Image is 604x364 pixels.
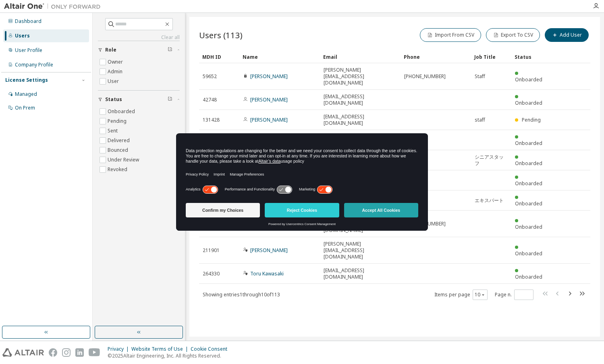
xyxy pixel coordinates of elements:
img: Altair One [4,2,105,10]
span: Onboarded [515,76,542,83]
div: Users [15,33,30,39]
label: Revoked [108,165,129,174]
label: User [108,77,120,86]
span: エキスパート [475,197,504,204]
div: Status [515,50,548,63]
div: MDH ID [202,50,236,63]
span: [EMAIL_ADDRESS][DOMAIN_NAME] [324,93,397,106]
a: [PERSON_NAME] [250,96,288,103]
span: Pending [522,116,541,123]
span: Users (113) [199,29,243,41]
div: On Prem [15,105,35,111]
div: Company Profile [15,62,53,68]
span: 264330 [203,271,220,277]
span: 42748 [203,97,217,103]
span: 131428 [203,117,220,123]
label: Under Review [108,155,141,165]
p: © 2025 Altair Engineering, Inc. All Rights Reserved. [108,352,232,359]
button: Import From CSV [420,28,481,42]
span: Onboarded [515,160,542,167]
button: Export To CSV [486,28,540,42]
button: Status [98,91,180,108]
span: staff [475,117,485,123]
span: Onboarded [515,180,542,187]
span: [PHONE_NUMBER] [404,73,446,80]
span: 211901 [203,247,220,254]
div: User Profile [15,47,42,54]
label: Bounced [108,145,130,155]
div: Managed [15,91,37,97]
div: Name [243,50,317,63]
div: Website Terms of Use [131,346,191,352]
span: Onboarded [515,140,542,147]
img: youtube.svg [89,348,100,357]
label: Pending [108,116,128,126]
a: [PERSON_NAME] [250,73,288,80]
div: Phone [404,50,468,63]
img: instagram.svg [62,348,71,357]
button: Add User [545,28,589,42]
button: 10 [475,292,486,298]
label: Admin [108,67,124,77]
a: [PERSON_NAME] [250,116,288,123]
span: Onboarded [515,273,542,280]
span: 59652 [203,73,217,80]
div: Privacy [108,346,131,352]
span: [PERSON_NAME][EMAIL_ADDRESS][DOMAIN_NAME] [324,241,397,260]
div: Dashboard [15,18,42,25]
label: Delivered [108,136,131,145]
label: Owner [108,57,125,67]
a: [PERSON_NAME] [250,247,288,254]
span: シニアスタッフ [475,154,508,167]
span: Staff [475,73,485,80]
button: Role [98,41,180,59]
a: Clear all [98,34,180,41]
span: Onboarded [515,223,542,230]
img: facebook.svg [49,348,57,357]
span: Clear filter [168,47,172,53]
span: Status [105,96,122,103]
span: Clear filter [168,96,172,103]
img: linkedin.svg [75,348,84,357]
span: Onboarded [515,99,542,106]
span: Showing entries 1 through 10 of 113 [203,291,280,298]
span: Onboarded [515,250,542,257]
label: Sent [108,126,119,136]
div: License Settings [5,77,48,83]
span: Items per page [434,290,488,300]
span: [EMAIL_ADDRESS][DOMAIN_NAME] [324,114,397,126]
span: Role [105,47,116,53]
div: Job Title [474,50,508,63]
div: Cookie Consent [191,346,232,352]
span: Onboarded [515,200,542,207]
img: altair_logo.svg [2,348,44,357]
a: Toru Kawasaki [250,270,284,277]
div: Email [323,50,397,63]
label: Onboarded [108,107,137,116]
span: Page n. [495,290,533,300]
span: [EMAIL_ADDRESS][DOMAIN_NAME] [324,267,397,280]
span: [PERSON_NAME][EMAIL_ADDRESS][DOMAIN_NAME] [324,67,397,86]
